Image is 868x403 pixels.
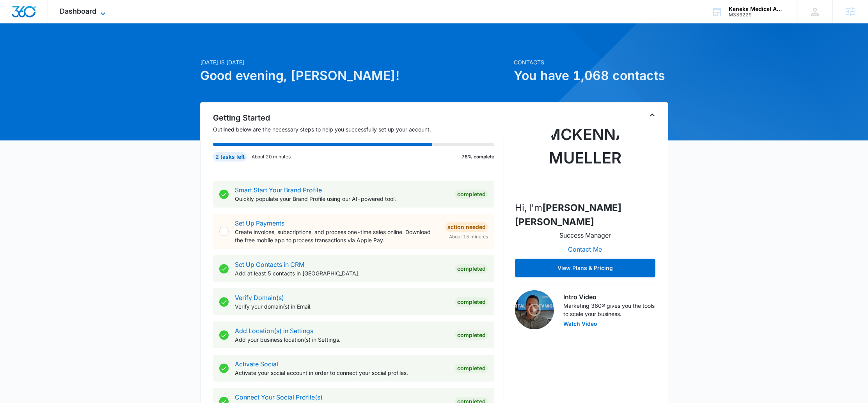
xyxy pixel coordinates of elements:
a: Connect Your Social Profile(s) [235,393,323,401]
div: Action Needed [445,222,488,232]
div: Completed [455,264,488,273]
p: Hi, I'm [515,201,655,229]
span: Dashboard [60,7,96,15]
p: Verify your domain(s) in Email. [235,302,449,311]
div: Completed [455,297,488,307]
img: McKenna Mueller [546,117,624,195]
strong: [PERSON_NAME] [PERSON_NAME] [515,202,621,227]
button: Contact Me [560,240,610,259]
div: Domain Overview [30,46,70,51]
img: Intro Video [515,290,554,329]
div: Keywords by Traffic [86,46,131,51]
div: Completed [455,364,488,373]
img: logo_orange.svg [12,12,19,19]
p: Add at least 5 contacts in [GEOGRAPHIC_DATA]. [235,269,449,277]
p: Marketing 360® gives you the tools to scale your business. [563,302,655,318]
a: Set Up Contacts in CRM [235,261,304,268]
h1: Good evening, [PERSON_NAME]! [200,66,509,85]
img: tab_keywords_by_traffic_grey.svg [78,45,84,51]
button: Toggle Collapse [648,110,657,120]
a: Activate Social [235,360,278,368]
p: Contacts [514,58,668,66]
button: View Plans & Pricing [515,259,655,277]
p: Add your business location(s) in Settings. [235,336,449,344]
p: Create invoices, subscriptions, and process one-time sales online. Download the free mobile app t... [235,228,439,244]
a: Verify Domain(s) [235,294,284,302]
img: website_grey.svg [12,20,19,27]
p: About 20 minutes [252,153,291,160]
div: account name [729,6,786,12]
p: [DATE] is [DATE] [200,58,509,66]
div: v 4.0.25 [22,12,38,19]
div: Completed [455,330,488,340]
div: Domain: [DOMAIN_NAME] [20,20,86,27]
a: Add Location(s) in Settings [235,327,313,335]
h3: Intro Video [563,292,655,302]
span: About 15 minutes [449,233,488,240]
h1: You have 1,068 contacts [514,66,668,85]
p: Quickly populate your Brand Profile using our AI-powered tool. [235,195,449,203]
div: Completed [455,190,488,199]
button: Watch Video [563,321,597,327]
p: Activate your social account in order to connect your social profiles. [235,369,449,377]
img: tab_domain_overview_orange.svg [21,45,27,51]
div: account id [729,12,786,18]
h2: Getting Started [213,112,504,124]
a: Set Up Payments [235,219,284,227]
p: 78% complete [462,153,494,160]
a: Smart Start Your Brand Profile [235,186,322,194]
p: Success Manager [559,231,611,240]
div: 2 tasks left [213,152,247,162]
p: Outlined below are the necessary steps to help you successfully set up your account. [213,125,504,133]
